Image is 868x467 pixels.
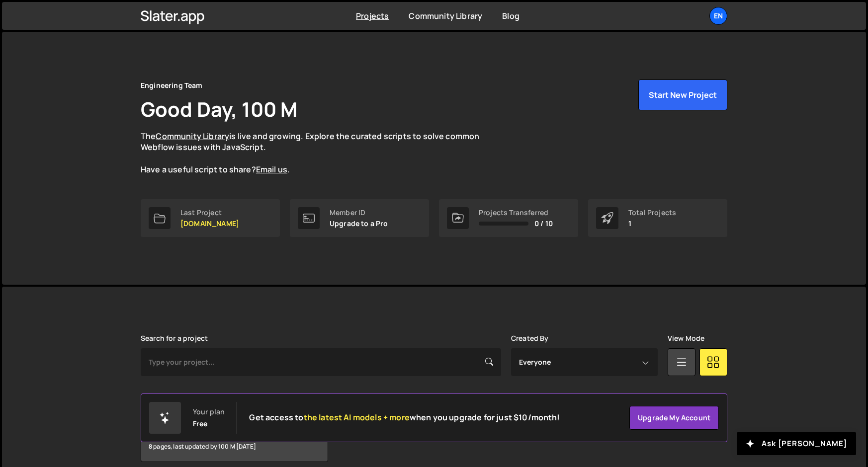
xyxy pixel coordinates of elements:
div: Your plan [193,408,225,416]
a: Projects [356,10,389,21]
a: Email us [256,164,287,175]
a: Upgrade my account [629,406,719,430]
a: Community Library [156,131,229,142]
label: Created By [511,334,549,342]
input: Type your project... [141,348,501,376]
button: Ask [PERSON_NAME] [737,432,856,455]
label: View Mode [668,334,704,342]
div: Member ID [330,209,388,217]
a: Last Project [DOMAIN_NAME] [141,199,280,237]
div: Engineering Team [141,79,203,91]
button: Start New Project [638,79,727,110]
span: the latest AI models + more [304,412,410,423]
div: Projects Transferred [479,209,553,217]
a: Blog [502,10,520,21]
span: 0 / 10 [534,220,553,228]
div: Free [193,420,208,428]
div: Total Projects [628,209,676,217]
p: 1 [628,220,676,228]
p: [DOMAIN_NAME] [180,220,239,228]
p: The is live and growing. Explore the curated scripts to solve common Webflow issues with JavaScri... [141,131,499,175]
a: En [709,7,727,25]
a: Community Library [409,10,482,21]
div: 8 pages, last updated by 100 M [DATE] [141,432,328,462]
h2: Get access to when you upgrade for just $10/month! [249,413,560,422]
div: Last Project [180,209,239,217]
p: Upgrade to a Pro [330,220,388,228]
h1: Good Day, 100 M [141,95,297,123]
label: Search for a project [141,334,208,342]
